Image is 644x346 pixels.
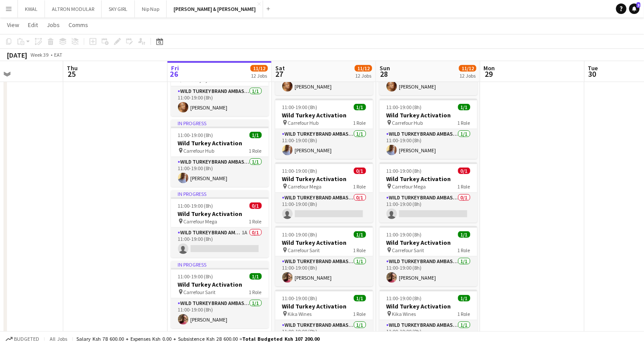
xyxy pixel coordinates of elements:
h3: Wild Turkey Activation [275,302,373,310]
h3: Wild Turkey Activation [171,210,269,218]
span: Carrefour Mega [288,183,322,190]
span: Carrefour Mega [392,183,426,190]
a: 3 [629,3,640,14]
span: Tue [588,64,598,72]
span: Kika Wines [392,311,416,317]
span: 25 [65,69,78,79]
span: 11:00-19:00 (8h) [387,231,422,238]
span: 3 [637,2,641,8]
span: Carrefour Hub [288,120,319,126]
span: 11/12 [250,65,268,72]
div: EAT [54,51,62,58]
app-job-card: 11:00-19:00 (8h)1/1Wild Turkey Activation Carrefour Sarit1 RoleWild Turkey Brand Ambassador1/111:... [380,226,477,286]
div: 12 Jobs [355,72,372,79]
app-job-card: In progress11:00-19:00 (8h)1/1Wild Turkey Activation Blue Sky Syokimau1 RoleWild Turkey Brand Amb... [171,49,269,116]
div: [DATE] [7,51,27,59]
span: 27 [274,69,285,79]
button: [PERSON_NAME] & [PERSON_NAME] [167,0,263,17]
div: 12 Jobs [251,72,267,79]
h3: Wild Turkey Activation [275,239,373,247]
span: 1 Role [249,147,262,154]
span: 1/1 [458,295,470,301]
h3: Wild Turkey Activation [275,111,373,119]
span: Carrefour Hub [392,120,423,126]
span: 11:00-19:00 (8h) [282,104,318,110]
span: 1 Role [353,183,366,190]
span: 1/1 [250,273,262,280]
button: SKY GIRL [102,0,135,17]
span: 1/1 [354,295,366,301]
span: Carrefour Mega [184,218,218,225]
span: 1 Role [353,311,366,317]
span: 1/1 [458,104,470,110]
app-card-role: Wild Turkey Brand Ambassador1A0/111:00-19:00 (8h) [171,228,269,257]
span: Carrefour Sarit [288,247,320,254]
span: Edit [28,21,38,29]
button: Nip Nap [135,0,167,17]
div: 11:00-19:00 (8h)0/1Wild Turkey Activation Carrefour Mega1 RoleWild Turkey Brand Ambassador0/111:0... [380,162,477,223]
app-job-card: In progress11:00-19:00 (8h)0/1Wild Turkey Activation Carrefour Mega1 RoleWild Turkey Brand Ambass... [171,190,269,257]
app-job-card: 11:00-19:00 (8h)1/1Wild Turkey Activation Carrefour Hub1 RoleWild Turkey Brand Ambassador1/111:00... [275,99,373,159]
div: In progress11:00-19:00 (8h)1/1Wild Turkey Activation Carrefour Hub1 RoleWild Turkey Brand Ambassa... [171,120,269,187]
span: Carrefour Sarit [184,289,216,295]
span: 1 Role [458,247,470,254]
span: Carrefour Sarit [392,247,425,254]
span: 11:00-19:00 (8h) [282,295,318,301]
div: In progress [171,261,269,268]
span: 11:00-19:00 (8h) [282,168,318,174]
h3: Wild Turkey Activation [380,175,477,183]
app-card-role: Wild Turkey Brand Ambassador1/111:00-19:00 (8h)[PERSON_NAME] [380,129,477,159]
h3: Wild Turkey Activation [275,175,373,183]
span: Week 39 [29,51,51,58]
span: Sat [275,64,285,72]
h3: Wild Turkey Activation [380,111,477,119]
div: Salary Ksh 78 600.00 + Expenses Ksh 0.00 + Subsistence Ksh 28 600.00 = [76,336,319,342]
span: View [7,21,19,29]
span: 1 Role [353,247,366,254]
span: 11:00-19:00 (8h) [387,104,422,110]
span: Sun [380,64,390,72]
app-card-role: Wild Turkey Brand Ambassador0/111:00-19:00 (8h) [380,193,477,223]
span: Fri [171,64,179,72]
span: 30 [587,69,598,79]
span: Jobs [47,21,60,29]
span: 0/1 [458,168,470,174]
app-card-role: Wild Turkey Brand Ambassador1/111:00-19:00 (8h)[PERSON_NAME] [275,129,373,159]
app-card-role: Wild Turkey Brand Ambassador1/111:00-19:00 (8h)[PERSON_NAME] [171,298,269,328]
span: 11:00-19:00 (8h) [387,168,422,174]
span: Mon [484,64,495,72]
span: 11:00-19:00 (8h) [178,132,213,138]
span: 11:00-19:00 (8h) [178,202,213,209]
app-card-role: Wild Turkey Brand Ambassador1/111:00-19:00 (8h)[PERSON_NAME] [380,257,477,286]
app-job-card: 11:00-19:00 (8h)1/1Wild Turkey Activation Carrefour Sarit1 RoleWild Turkey Brand Ambassador1/111:... [275,226,373,286]
span: Budgeted [14,336,39,342]
a: Jobs [43,19,63,31]
span: 1/1 [458,231,470,238]
a: Edit [24,19,41,31]
span: Total Budgeted Ksh 107 200.00 [242,336,319,342]
div: In progress [171,190,269,197]
span: 1 Role [249,218,262,225]
div: 12 Jobs [459,72,476,79]
h3: Wild Turkey Activation [380,302,477,310]
span: 11:00-19:00 (8h) [282,231,318,238]
span: 1 Role [458,183,470,190]
span: 11/12 [355,65,372,72]
button: KWAL [18,0,45,17]
app-card-role: Wild Turkey Brand Ambassador1/111:00-19:00 (8h)[PERSON_NAME] [275,257,373,286]
span: All jobs [48,336,69,342]
span: 0/1 [354,168,366,174]
app-card-role: Wild Turkey Brand Ambassador1/111:00-19:00 (8h)[PERSON_NAME] [171,157,269,187]
a: Comms [65,19,92,31]
span: Kika Wines [288,311,312,317]
app-job-card: 11:00-19:00 (8h)1/1Wild Turkey Activation Carrefour Hub1 RoleWild Turkey Brand Ambassador1/111:00... [380,99,477,159]
span: 1 Role [353,120,366,126]
span: 1/1 [354,231,366,238]
h3: Wild Turkey Activation [171,139,269,147]
app-card-role: Wild Turkey Brand Ambassador1/111:00-19:00 (8h)[PERSON_NAME] [171,86,269,116]
app-job-card: In progress11:00-19:00 (8h)1/1Wild Turkey Activation Carrefour Sarit1 RoleWild Turkey Brand Ambas... [171,261,269,328]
